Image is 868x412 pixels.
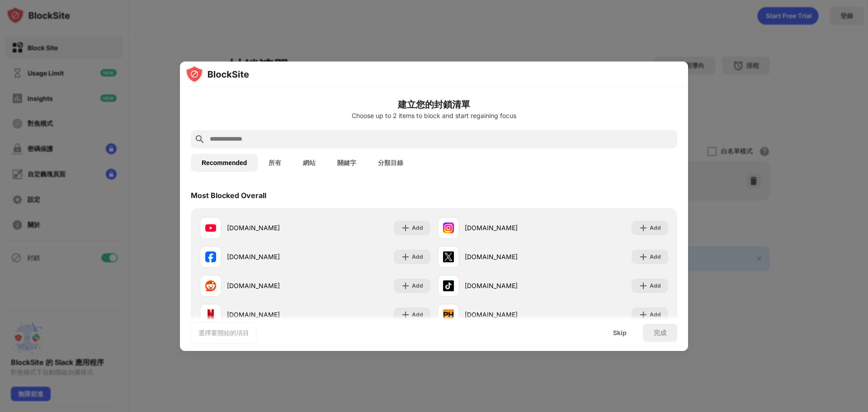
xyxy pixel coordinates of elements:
[465,310,553,319] div: [DOMAIN_NAME]
[191,154,258,172] button: Recommended
[650,310,661,319] div: Add
[205,280,216,291] img: favicons
[412,281,423,290] div: Add
[443,309,454,320] img: favicons
[227,310,315,319] div: [DOMAIN_NAME]
[650,281,661,290] div: Add
[191,112,677,119] div: Choose up to 2 items to block and start regaining focus
[613,329,627,336] div: Skip
[443,251,454,262] img: favicons
[194,134,205,145] img: search.svg
[650,252,661,261] div: Add
[205,251,216,262] img: favicons
[185,65,249,83] img: logo-blocksite.svg
[191,98,677,111] h6: 建立您的封鎖清單
[412,223,423,232] div: Add
[367,154,414,172] button: 分類目錄
[205,223,216,233] img: favicons
[258,154,292,172] button: 所有
[443,223,454,233] img: favicons
[198,328,249,337] div: 選擇要開始的項目
[465,252,553,261] div: [DOMAIN_NAME]
[654,329,666,336] div: 完成
[412,252,423,261] div: Add
[227,281,315,290] div: [DOMAIN_NAME]
[227,252,315,261] div: [DOMAIN_NAME]
[412,310,423,319] div: Add
[292,154,326,172] button: 網站
[205,309,216,320] img: favicons
[465,281,553,290] div: [DOMAIN_NAME]
[326,154,367,172] button: 關鍵字
[465,223,553,232] div: [DOMAIN_NAME]
[443,280,454,291] img: favicons
[650,223,661,232] div: Add
[191,191,266,200] div: Most Blocked Overall
[227,223,315,232] div: [DOMAIN_NAME]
